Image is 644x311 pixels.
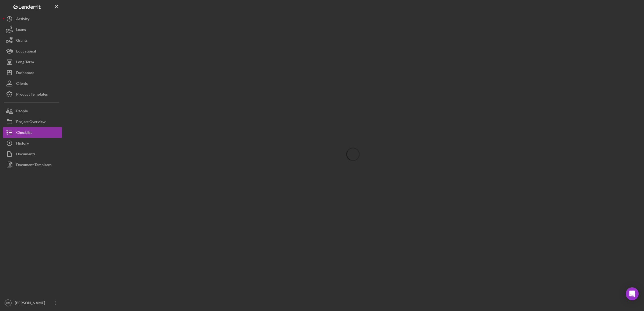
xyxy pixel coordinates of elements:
[3,13,62,24] button: Activity
[16,138,29,150] div: History
[16,106,28,118] div: People
[3,89,62,100] button: Product Templates
[13,298,49,310] div: [PERSON_NAME]
[16,67,34,79] div: Dashboard
[16,127,32,139] div: Checklist
[3,24,62,35] button: Loans
[6,302,10,305] text: KR
[16,149,35,161] div: Documents
[3,106,62,116] button: People
[3,127,62,138] button: Checklist
[3,67,62,78] button: Dashboard
[16,159,51,172] div: Document Templates
[3,78,62,89] button: Clients
[3,149,62,159] button: Documents
[16,46,36,58] div: Educational
[16,57,34,69] div: Long-Term
[16,116,46,128] div: Project Overview
[3,138,62,149] button: History
[3,46,62,57] button: Educational
[16,24,26,36] div: Loans
[3,298,62,308] button: KR[PERSON_NAME]
[16,35,27,47] div: Grants
[3,159,62,170] button: Document Templates
[16,13,29,26] div: Activity
[16,89,48,101] div: Product Templates
[3,116,62,127] button: Project Overview
[16,78,28,90] div: Clients
[3,35,62,46] button: Grants
[626,287,639,300] div: Open Intercom Messenger
[3,57,62,67] button: Long-Term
